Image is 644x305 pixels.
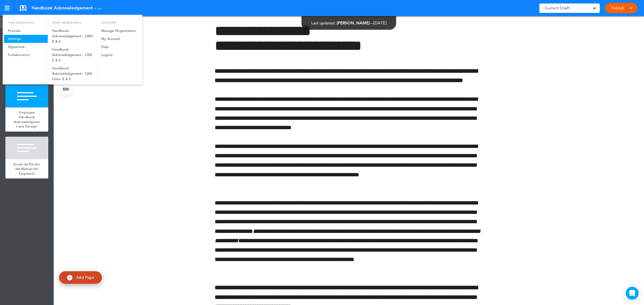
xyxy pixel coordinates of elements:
[4,51,48,59] a: Collaborators
[48,27,97,46] a: Handbook Acknowledgement - CBM E & S
[97,43,141,51] a: Help
[97,35,141,43] a: My Account
[97,51,141,59] a: Logout
[4,43,48,51] a: Signatures
[4,27,48,35] a: Preview
[48,16,97,27] li: Your Handbooks
[626,287,639,300] div: Open Intercom Messenger
[4,35,48,43] a: Settings
[4,16,48,27] li: This handbook
[97,16,141,27] li: Account
[48,46,97,64] a: Handbook Acknowledgement - CBSI E & S
[97,27,141,35] a: Manage Organization
[48,64,97,83] a: Handbook Acknowledgement - CBSI Union E & S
